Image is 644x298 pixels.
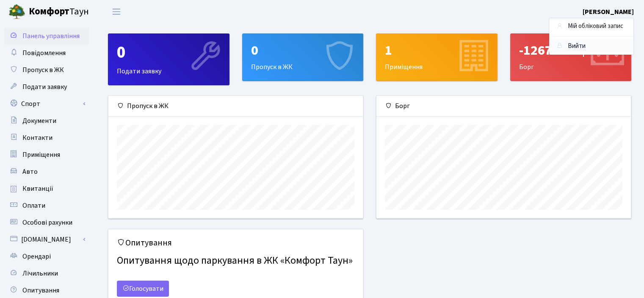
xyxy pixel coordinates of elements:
[22,184,53,193] span: Квитанції
[511,34,631,81] div: Борг
[29,5,89,19] span: Таун
[4,180,89,197] a: Квитанції
[376,33,498,81] a: 1Приміщення
[243,34,363,81] div: Пропуск в ЖК
[22,201,45,210] span: Оплати
[22,252,51,261] span: Орендарі
[22,48,66,58] span: Повідомлення
[117,42,221,63] div: 0
[385,42,489,58] div: 1
[108,96,363,117] div: Пропуск в ЖК
[376,34,497,81] div: Приміщення
[106,5,127,19] button: Переключити навігацію
[108,33,229,85] a: 0Подати заявку
[22,65,64,75] span: Пропуск в ЖК
[376,96,631,117] div: Борг
[4,95,89,112] a: Спорт
[549,40,633,53] a: Вийти
[22,269,58,278] span: Лічильники
[4,231,89,248] a: [DOMAIN_NAME]
[22,167,38,176] span: Авто
[251,42,355,58] div: 0
[4,61,89,78] a: Пропуск в ЖК
[117,251,354,270] h4: Опитування щодо паркування в ЖК «Комфорт Таун»
[29,5,69,18] b: Комфорт
[22,218,72,227] span: Особові рахунки
[4,248,89,265] a: Орендарі
[117,238,354,248] h5: Опитування
[4,197,89,214] a: Оплати
[22,286,59,295] span: Опитування
[519,42,623,58] div: -12679.96
[117,281,169,297] a: Голосувати
[4,45,89,61] a: Повідомлення
[544,19,644,36] nav: breadcrumb
[22,133,53,142] span: Контакти
[4,78,89,95] a: Подати заявку
[242,33,364,81] a: 0Пропуск в ЖК
[549,20,633,33] a: Мій обліковий запис
[4,129,89,146] a: Контакти
[22,31,80,41] span: Панель управління
[22,150,60,159] span: Приміщення
[22,82,67,92] span: Подати заявку
[4,112,89,129] a: Документи
[22,116,56,125] span: Документи
[583,7,634,17] a: [PERSON_NAME]
[4,28,89,45] a: Панель управління
[8,3,25,20] img: logo.png
[108,34,229,85] div: Подати заявку
[4,214,89,231] a: Особові рахунки
[4,265,89,282] a: Лічильники
[4,146,89,163] a: Приміщення
[4,163,89,180] a: Авто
